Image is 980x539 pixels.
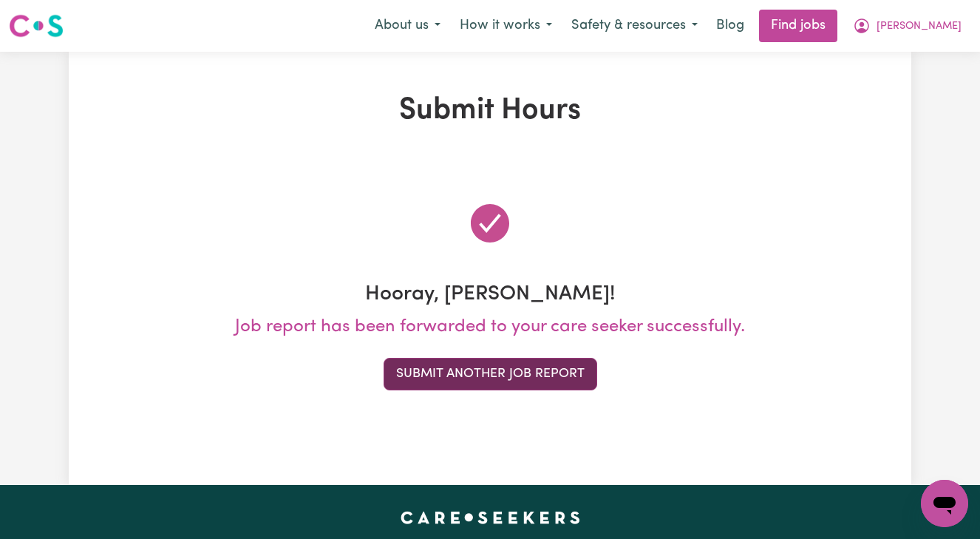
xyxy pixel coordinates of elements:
[78,282,902,308] h3: Hooray, [PERSON_NAME]!
[450,10,562,41] button: How it works
[843,10,971,41] button: My Account
[707,10,753,42] a: Blog
[78,313,902,340] p: Job report has been forwarded to your care seeker successfully.
[759,10,837,42] a: Find jobs
[401,512,580,523] a: Careseekers home page
[9,13,64,39] img: Careseekers logo
[9,9,64,43] a: Careseekers logo
[877,18,962,35] span: [PERSON_NAME]
[365,10,450,41] button: About us
[78,93,902,129] h1: Submit Hours
[921,480,968,527] iframe: Button to launch messaging window
[384,358,597,390] button: Submit Another Job Report
[562,10,707,41] button: Safety & resources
